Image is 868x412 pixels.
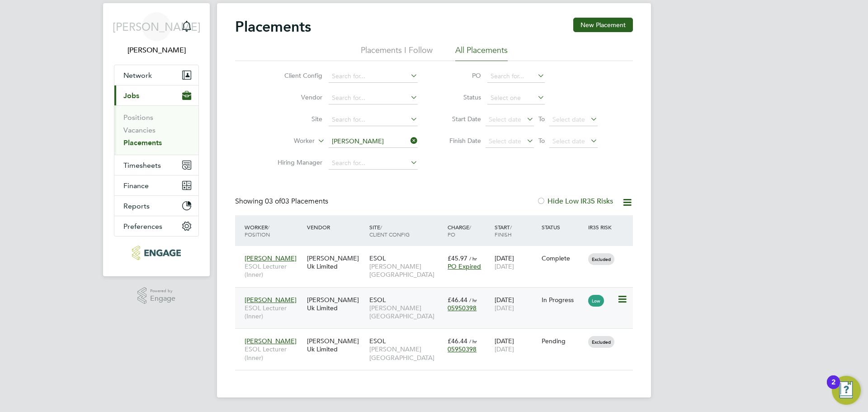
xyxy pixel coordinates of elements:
div: Complete [542,254,584,262]
span: To [536,113,547,125]
div: [DATE] [492,250,539,275]
input: Search for... [487,70,545,83]
span: Select date [552,115,585,123]
div: Showing [235,197,330,206]
span: ESOL Lecturer (Inner) [245,304,302,320]
a: Positions [123,113,153,122]
span: Powered by [150,287,175,295]
label: Client Config [270,71,322,80]
label: Site [270,115,322,123]
span: Finance [123,181,149,190]
span: [PERSON_NAME] [245,296,297,304]
div: Start [492,219,539,242]
input: Search for... [329,92,418,104]
span: [PERSON_NAME] [245,337,297,345]
label: Worker [263,137,315,146]
span: Select date [489,137,521,145]
span: [DATE] [495,304,514,312]
span: / hr [469,297,477,303]
span: [DATE] [495,262,514,270]
label: Hiring Manager [270,158,322,166]
label: Vendor [270,93,322,101]
div: Pending [542,337,584,345]
button: New Placement [573,18,633,32]
span: Low [588,295,604,307]
a: Powered byEngage [137,287,176,304]
div: In Progress [542,296,584,304]
span: PO Expired [448,262,481,270]
span: £46.44 [448,296,467,304]
div: Jobs [114,105,198,155]
button: Network [114,65,198,85]
span: 05950398 [448,345,476,353]
span: ESOL Lecturer (Inner) [245,345,302,361]
h2: Placements [235,18,311,36]
span: [PERSON_NAME][GEOGRAPHIC_DATA] [369,304,443,320]
span: [PERSON_NAME][GEOGRAPHIC_DATA] [369,262,443,279]
a: [PERSON_NAME]ESOL Lecturer (Inner)[PERSON_NAME] Uk LimitedESOL[PERSON_NAME][GEOGRAPHIC_DATA]£46.4... [242,291,633,298]
span: ESOL [369,254,386,262]
span: [PERSON_NAME][GEOGRAPHIC_DATA] [369,345,443,361]
span: ESOL Lecturer (Inner) [245,262,302,279]
a: Placements [123,138,162,147]
li: All Placements [455,45,508,61]
span: 03 Placements [265,197,328,206]
span: Excluded [588,336,614,348]
button: Preferences [114,216,198,236]
a: [PERSON_NAME][PERSON_NAME] [114,12,199,56]
div: 2 [831,382,835,394]
span: Jerin Aktar [114,45,199,56]
span: [PERSON_NAME] [245,254,297,262]
span: / Position [245,223,270,238]
span: Select date [552,137,585,145]
div: [DATE] [492,332,539,358]
li: Placements I Follow [361,45,433,61]
a: [PERSON_NAME]ESOL Lecturer (Inner)[PERSON_NAME] Uk LimitedESOL[PERSON_NAME][GEOGRAPHIC_DATA]£46.4... [242,332,633,340]
div: Worker [242,219,305,242]
nav: Main navigation [103,3,210,276]
span: £46.44 [448,337,467,345]
span: Reports [123,202,150,210]
span: ESOL [369,296,386,304]
span: Select date [489,115,521,123]
input: Search for... [329,70,418,83]
a: [PERSON_NAME]ESOL Lecturer (Inner)[PERSON_NAME] Uk LimitedESOL[PERSON_NAME][GEOGRAPHIC_DATA]£45.9... [242,249,633,257]
button: Open Resource Center, 2 new notifications [832,376,861,405]
span: Network [123,71,152,80]
label: Start Date [440,115,481,123]
div: Site [367,219,445,242]
div: Charge [445,219,492,242]
button: Timesheets [114,155,198,175]
span: Excluded [588,253,614,265]
span: Engage [150,295,175,303]
span: / hr [469,255,477,262]
span: [PERSON_NAME] [113,21,201,33]
span: / PO [448,223,471,238]
input: Search for... [329,114,418,126]
span: / Finish [495,223,512,238]
input: Search for... [329,157,418,170]
span: / Client Config [369,223,410,238]
span: ESOL [369,337,386,345]
label: PO [440,71,481,80]
span: 05950398 [448,304,476,312]
label: Status [440,93,481,101]
span: Jobs [123,91,139,100]
span: Timesheets [123,161,161,170]
input: Search for... [329,135,418,148]
div: [PERSON_NAME] Uk Limited [305,332,367,358]
span: Preferences [123,222,162,231]
span: To [536,135,547,147]
div: [PERSON_NAME] Uk Limited [305,291,367,317]
span: [DATE] [495,345,514,353]
button: Reports [114,196,198,216]
span: / hr [469,338,477,345]
span: 03 of [265,197,281,206]
div: Status [539,219,586,235]
img: morganhunt-logo-retina.png [132,246,180,260]
label: Hide Low IR35 Risks [537,197,613,206]
button: Jobs [114,85,198,105]
div: Vendor [305,219,367,235]
label: Finish Date [440,137,481,145]
span: £45.97 [448,254,467,262]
